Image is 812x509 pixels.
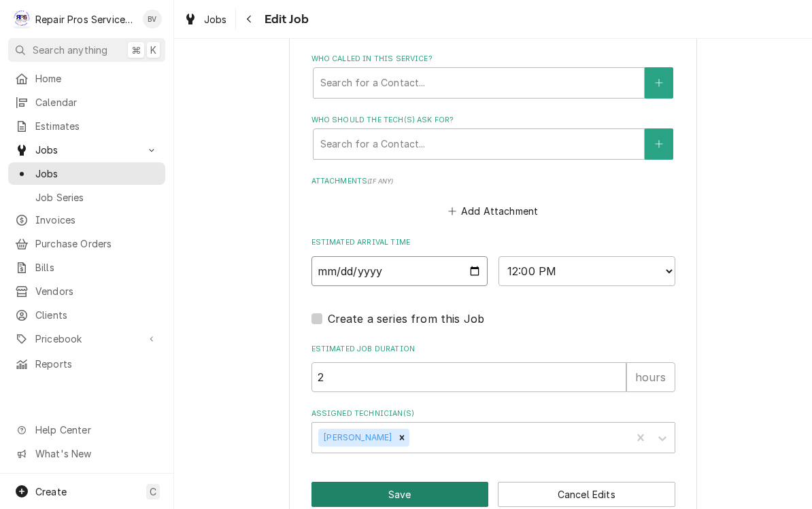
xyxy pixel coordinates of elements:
[394,429,409,446] div: Remove Caleb Kvale
[311,482,675,507] div: Button Group
[12,10,31,29] div: Repair Pros Services Inc's Avatar
[8,186,165,209] a: Job Series
[8,419,165,441] a: Go to Help Center
[35,486,67,497] span: Create
[311,344,675,355] label: Estimated Job Duration
[35,190,158,205] span: Job Series
[35,446,157,461] span: What's New
[655,78,663,88] svg: Create New Contact
[311,176,675,221] div: Attachments
[318,429,394,446] div: [PERSON_NAME]
[8,162,165,185] a: Jobs
[131,43,141,57] span: ⌘
[178,8,233,31] a: Jobs
[311,54,675,98] div: Who called in this service?
[35,236,158,251] span: Purchase Orders
[35,357,158,371] span: Reports
[311,482,675,507] div: Button Group Row
[35,12,135,27] div: Repair Pros Services Inc
[8,232,165,255] a: Purchase Orders
[239,8,260,30] button: Navigate back
[498,482,675,507] button: Cancel Edits
[260,10,309,29] span: Edit Job
[311,408,675,453] div: Assigned Technician(s)
[8,353,165,375] a: Reports
[626,362,675,392] div: hours
[35,423,157,437] span: Help Center
[8,280,165,302] a: Vendors
[143,10,162,29] div: Brian Volker's Avatar
[8,67,165,90] a: Home
[645,128,673,160] button: Create New Contact
[645,67,673,99] button: Create New Contact
[311,115,675,126] label: Who should the tech(s) ask for?
[311,237,675,285] div: Estimated Arrival Time
[655,139,663,149] svg: Create New Contact
[150,43,156,57] span: K
[311,115,675,159] div: Who should the tech(s) ask for?
[8,328,165,350] a: Go to Pricebook
[8,442,165,465] a: Go to What's New
[150,485,156,499] span: C
[311,344,675,392] div: Estimated Job Duration
[33,43,107,57] span: Search anything
[35,95,158,109] span: Calendar
[143,10,162,29] div: BV
[8,304,165,326] a: Clients
[8,115,165,137] a: Estimates
[311,482,489,507] button: Save
[311,256,488,286] input: Date
[367,177,393,185] span: ( if any )
[311,408,675,419] label: Assigned Technician(s)
[35,119,158,133] span: Estimates
[445,202,541,221] button: Add Attachment
[8,38,165,62] button: Search anything⌘K
[35,213,158,227] span: Invoices
[328,311,485,327] label: Create a series from this Job
[35,260,158,275] span: Bills
[204,12,227,27] span: Jobs
[8,91,165,113] a: Calendar
[311,176,675,187] label: Attachments
[35,332,138,346] span: Pricebook
[12,10,31,29] div: R
[311,54,675,65] label: Who called in this service?
[8,256,165,279] a: Bills
[35,143,138,157] span: Jobs
[35,166,158,181] span: Jobs
[8,209,165,231] a: Invoices
[35,308,158,322] span: Clients
[8,139,165,161] a: Go to Jobs
[35,71,158,86] span: Home
[35,284,158,298] span: Vendors
[498,256,675,286] select: Time Select
[311,237,675,248] label: Estimated Arrival Time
